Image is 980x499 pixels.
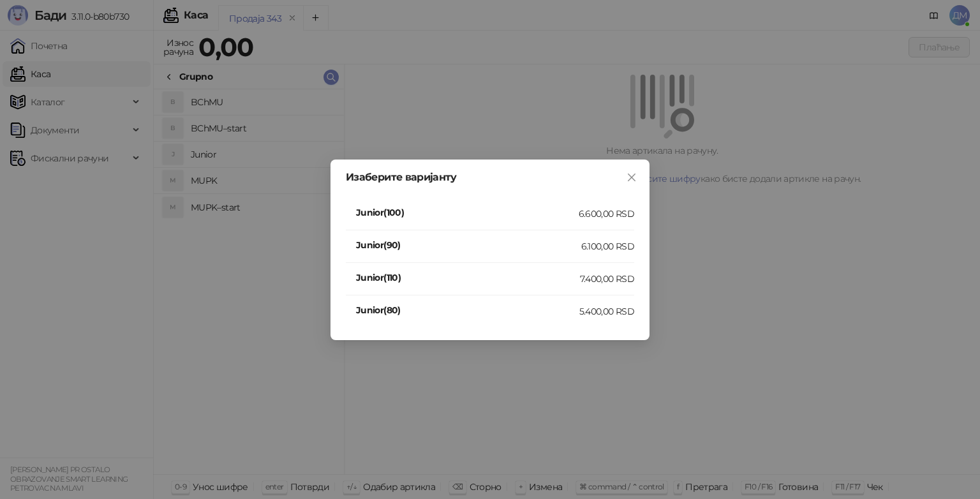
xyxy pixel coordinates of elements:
[346,172,634,182] div: Изаберите варијанту
[356,238,581,252] h4: Junior(90)
[580,272,634,286] div: 7.400,00 RSD
[356,271,580,285] h4: Junior(110)
[356,205,579,220] h4: Junior(100)
[621,172,642,182] span: Close
[579,207,634,221] div: 6.600,00 RSD
[581,239,634,253] div: 6.100,00 RSD
[627,172,637,182] span: close
[356,303,579,317] h4: Junior(80)
[621,167,642,188] button: Close
[579,304,634,318] div: 5.400,00 RSD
